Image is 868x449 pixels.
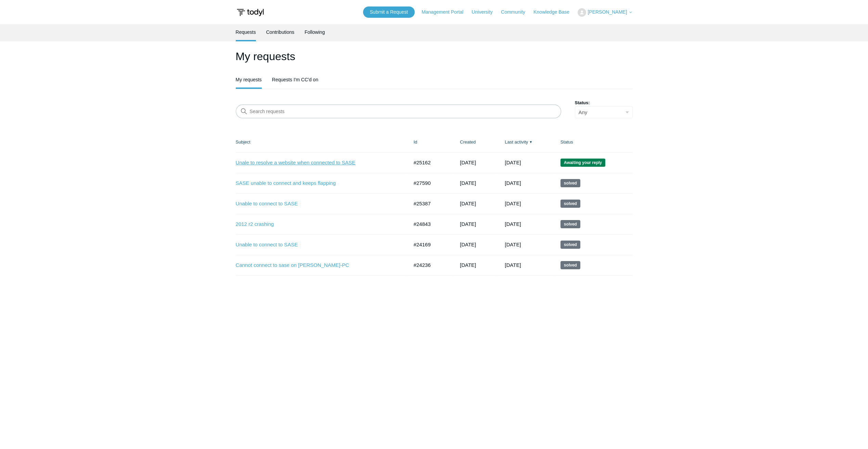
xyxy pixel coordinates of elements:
time: 08/21/2025, 10:32 [460,180,476,186]
td: #27590 [407,173,453,193]
a: My requests [236,72,262,87]
time: 05/05/2025, 17:02 [505,262,521,268]
time: 08/29/2025, 17:02 [505,180,521,186]
time: 06/29/2025, 15:02 [505,201,521,206]
span: ▼ [529,139,532,145]
a: Community [501,9,532,16]
a: Contributions [266,24,295,40]
h1: My requests [236,48,633,65]
span: This request has been solved [560,179,580,187]
a: Cannot connect to sase on [PERSON_NAME]-PC [236,261,398,269]
th: Subject [236,132,407,152]
label: Status: [575,99,633,106]
a: Unable to connect to SASE [236,241,398,249]
a: Requests [236,24,256,40]
td: #24169 [407,234,453,255]
input: Search requests [236,105,561,118]
a: Created [460,139,476,145]
span: This request has been solved [560,261,580,269]
a: 2012 r2 crashing [236,220,398,228]
a: Requests I'm CC'd on [272,72,318,87]
img: Todyl Support Center Help Center home page [236,6,265,19]
td: #24236 [407,255,453,275]
time: 06/09/2025, 14:03 [460,201,476,206]
time: 05/21/2025, 09:02 [505,242,521,247]
time: 05/13/2025, 09:03 [460,221,476,227]
a: Unable to connect to SASE [236,200,398,208]
td: #25387 [407,193,453,214]
time: 06/08/2025, 13:02 [505,221,521,227]
a: University [471,9,499,16]
td: #24843 [407,214,453,234]
span: [PERSON_NAME] [587,9,627,15]
a: Last activity▼ [505,139,528,145]
time: 04/09/2025, 16:24 [460,242,476,247]
span: This request has been solved [560,200,580,208]
time: 04/14/2025, 10:52 [460,262,476,268]
th: Status [554,132,633,152]
td: #25162 [407,152,453,173]
time: 09/02/2025, 09:02 [505,160,521,165]
span: This request has been solved [560,241,580,249]
th: Id [407,132,453,152]
span: This request has been solved [560,220,580,228]
a: Management Portal [422,9,470,16]
a: Unale to resolve a website when connected to SASE [236,159,398,167]
span: We are waiting for you to respond [560,159,605,167]
a: Submit a Request [363,6,415,18]
a: SASE unable to connect and keeps flapping [236,179,398,187]
time: 05/28/2025, 14:29 [460,160,476,165]
button: [PERSON_NAME] [578,8,632,17]
a: Knowledge Base [533,9,576,16]
a: Following [305,24,325,40]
